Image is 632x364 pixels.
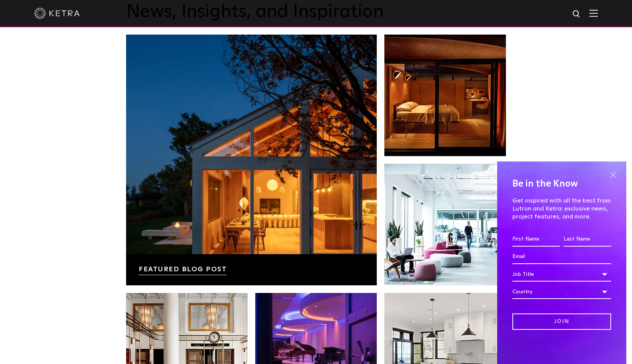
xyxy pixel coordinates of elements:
input: First Name [512,232,560,247]
input: Join [512,313,611,330]
input: Last Name [564,232,611,247]
div: Job Title [512,267,611,282]
h4: Be in the Know [512,177,611,191]
img: ketra-logo-2019-white [34,8,80,19]
img: search icon [572,9,581,19]
p: Get inspired with all the best from Lutron and Ketra: exclusive news, project features, and more. [512,197,611,220]
input: Email [512,250,611,264]
img: Hamburger%20Nav.svg [589,9,598,17]
div: Country [512,285,611,299]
